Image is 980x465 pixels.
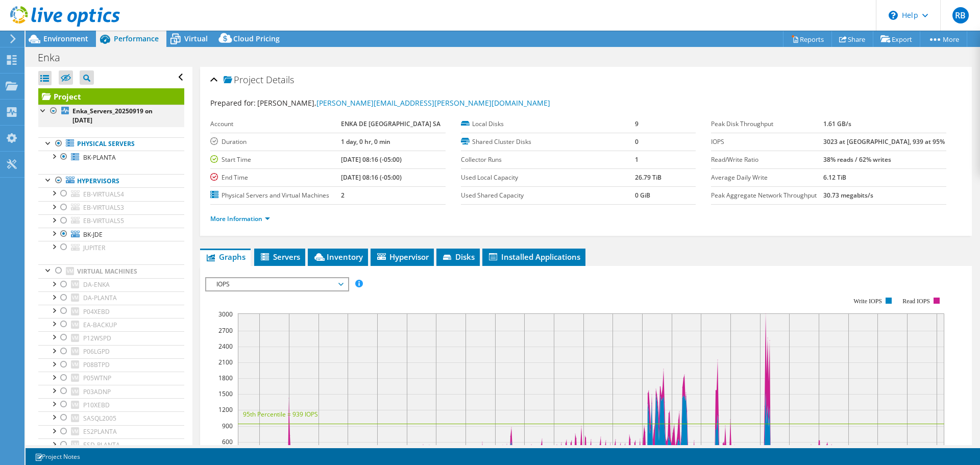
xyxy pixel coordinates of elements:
b: ENKA DE [GEOGRAPHIC_DATA] SA [341,119,440,128]
text: Read IOPS [903,298,930,305]
span: Disks [442,252,475,262]
a: Share [831,31,873,47]
a: EB-VIRTUALS4 [38,187,184,201]
span: P03ADNP [83,387,111,396]
a: More [920,31,967,47]
label: Account [210,119,341,129]
span: P08BTPD [83,360,110,369]
b: 30.73 megabits/s [823,191,873,200]
a: EB-VIRTUALS3 [38,201,184,214]
h1: Enka [33,52,76,63]
span: BK-PLANTA [83,153,116,162]
a: P05WTNP [38,372,184,385]
a: P08BTPD [38,358,184,372]
b: [DATE] 08:16 (-05:00) [341,173,402,182]
a: EB-VIRTUALS5 [38,214,184,228]
span: DA-ENKA [83,280,110,289]
text: 1500 [218,389,233,398]
span: Graphs [205,252,246,262]
span: Hypervisor [376,252,429,262]
b: [DATE] 08:16 (-05:00) [341,155,402,164]
span: ES2PLANTA [83,427,117,436]
b: Enka_Servers_20250919 on [DATE] [72,107,153,125]
a: DA-PLANTA [38,291,184,305]
text: 2700 [218,326,233,335]
span: IOPS [211,278,342,290]
a: Hypervisors [38,174,184,187]
b: 6.12 TiB [823,173,846,182]
span: RB [952,7,969,23]
b: 26.79 TiB [635,173,661,182]
label: Collector Runs [461,155,635,165]
b: 1.61 GB/s [823,119,851,128]
span: Cloud Pricing [233,34,280,43]
span: EB-VIRTUALS5 [83,216,124,225]
text: 1200 [218,405,233,414]
text: 95th Percentile = 939 IOPS [243,410,318,419]
label: Prepared for: [210,98,256,108]
span: Details [266,74,294,86]
span: P05WTNP [83,374,111,382]
span: Performance [114,34,159,43]
label: Peak Disk Throughput [711,119,823,129]
a: ES2PLANTA [38,425,184,438]
text: 3000 [218,310,233,319]
a: P10XEBD [38,398,184,411]
b: 0 GiB [635,191,650,200]
a: BK-PLANTA [38,151,184,164]
b: 0 [635,137,639,146]
a: P03ADNP [38,385,184,398]
label: Shared Cluster Disks [461,137,635,147]
a: [PERSON_NAME][EMAIL_ADDRESS][PERSON_NAME][DOMAIN_NAME] [316,98,550,108]
span: BK-JDE [83,230,103,239]
span: P04XEBD [83,307,110,316]
label: Duration [210,137,341,147]
a: SASQL2005 [38,411,184,425]
a: Project [38,88,184,105]
a: Virtual Machines [38,264,184,278]
span: JUPITER [83,243,105,252]
span: EB-VIRTUALS4 [83,190,124,199]
label: Local Disks [461,119,635,129]
text: 900 [222,422,233,430]
a: Physical Servers [38,137,184,151]
a: P04XEBD [38,305,184,318]
a: P06LGPD [38,345,184,358]
b: 9 [635,119,639,128]
b: 1 [635,155,639,164]
label: Read/Write Ratio [711,155,823,165]
span: Environment [43,34,88,43]
a: More Information [210,214,270,223]
span: EA-BACKUP [83,321,117,329]
text: 2400 [218,342,233,351]
a: P12WSPD [38,331,184,345]
span: Inventory [313,252,363,262]
label: Peak Aggregate Network Throughput [711,190,823,201]
a: JUPITER [38,241,184,254]
text: 1800 [218,374,233,382]
label: Physical Servers and Virtual Machines [210,190,341,201]
label: Average Daily Write [711,173,823,183]
label: IOPS [711,137,823,147]
a: BK-JDE [38,228,184,241]
span: P10XEBD [83,401,110,409]
span: SASQL2005 [83,414,116,423]
a: Enka_Servers_20250919 on [DATE] [38,105,184,127]
span: EB-VIRTUALS3 [83,203,124,212]
label: Used Shared Capacity [461,190,635,201]
a: DA-ENKA [38,278,184,291]
span: Installed Applications [487,252,580,262]
span: Servers [259,252,300,262]
a: Reports [783,31,832,47]
span: P06LGPD [83,347,110,356]
a: Project Notes [28,450,87,463]
b: 2 [341,191,345,200]
span: DA-PLANTA [83,293,117,302]
label: End Time [210,173,341,183]
span: P12WSPD [83,334,111,342]
svg: \n [889,11,898,20]
text: Write IOPS [853,298,882,305]
label: Used Local Capacity [461,173,635,183]
span: ESD-PLANTA [83,440,120,449]
b: 3023 at [GEOGRAPHIC_DATA], 939 at 95% [823,137,945,146]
